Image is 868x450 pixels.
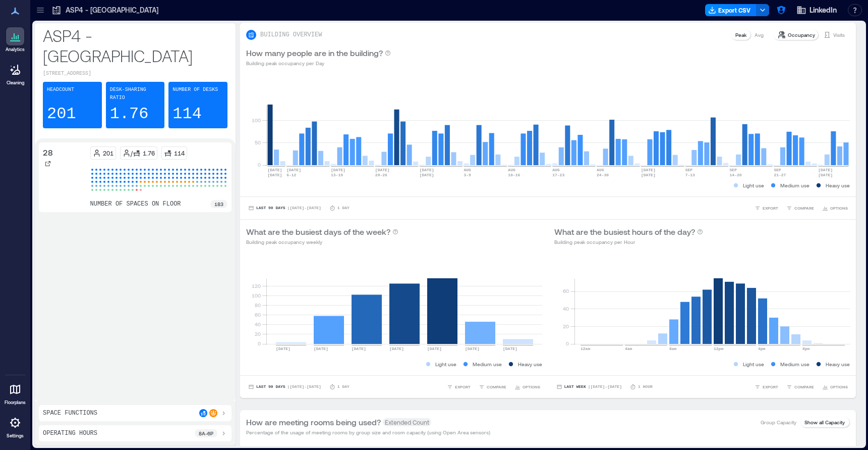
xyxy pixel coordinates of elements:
button: Last Week |[DATE]-[DATE] [554,382,624,392]
tspan: 60 [255,312,261,318]
tspan: 20 [562,323,568,329]
p: Building peak occupancy per Day [246,59,391,67]
text: [DATE] [276,346,291,351]
button: Last 90 Days |[DATE]-[DATE] [246,203,323,213]
text: 13-19 [331,173,343,177]
text: 8am [669,346,677,351]
p: Visits [833,31,845,39]
p: 183 [214,200,223,208]
text: [DATE] [818,168,833,172]
text: [DATE] [286,168,301,172]
button: COMPARE [477,382,508,392]
p: Building peak occupancy weekly [246,238,398,246]
text: AUG [508,168,515,172]
p: Show all Capacity [804,418,845,426]
text: 4am [625,346,632,351]
p: Heavy use [826,360,850,368]
p: 201 [47,104,76,124]
p: 114 [174,149,185,157]
a: Analytics [3,24,28,56]
text: 20-26 [375,173,387,177]
tspan: 0 [565,340,568,346]
button: Last 90 Days |[DATE]-[DATE] [246,382,323,392]
text: [DATE] [389,346,404,351]
span: EXPORT [763,205,778,211]
span: COMPARE [487,384,506,390]
button: COMPARE [784,203,816,213]
p: 1 Hour [638,384,653,390]
a: Floorplans [2,377,29,409]
button: OPTIONS [820,203,850,213]
text: SEP [774,168,781,172]
span: COMPARE [794,384,814,390]
text: [DATE] [641,168,656,172]
p: 201 [103,149,113,157]
p: Building peak occupancy per Hour [554,238,703,246]
text: [DATE] [818,173,833,177]
p: Medium use [780,360,809,368]
tspan: 120 [252,283,261,289]
text: [DATE] [641,173,656,177]
text: [DATE] [465,346,480,351]
p: Floorplans [5,399,26,406]
p: Medium use [473,360,502,368]
text: AUG [552,168,560,172]
p: Heavy use [518,360,542,368]
text: 12pm [714,346,723,351]
p: Medium use [780,181,809,189]
p: Light use [435,360,456,368]
a: Cleaning [3,58,28,89]
p: Number of Desks [172,86,218,94]
p: 8a - 6p [199,429,213,437]
span: COMPARE [794,205,814,211]
button: EXPORT [753,382,780,392]
p: BUILDING OVERVIEW [260,31,322,39]
p: Settings [7,433,24,439]
text: 6-12 [286,173,296,177]
text: [DATE] [503,346,517,351]
span: OPTIONS [830,205,848,211]
span: Extended Count [383,418,431,426]
tspan: 100 [252,117,261,123]
p: Heavy use [826,181,850,189]
p: Desk-sharing ratio [110,86,161,102]
span: LinkedIn [809,5,837,15]
p: Peak [735,31,746,39]
p: number of spaces on floor [90,200,181,208]
text: 21-27 [774,173,786,177]
p: Group Capacity [761,418,796,426]
text: SEP [730,168,737,172]
tspan: 40 [255,321,261,327]
button: LinkedIn [793,2,840,18]
p: How many people are in the building? [246,47,383,59]
text: 24-30 [597,173,609,177]
button: EXPORT [445,382,473,392]
text: [DATE] [314,346,328,351]
text: 4pm [758,346,766,351]
text: 12am [581,346,590,351]
tspan: 60 [562,288,568,294]
p: Headcount [47,86,74,94]
p: 1 Day [337,384,350,390]
text: 14-20 [730,173,742,177]
tspan: 20 [255,331,261,337]
p: Cleaning [7,80,24,86]
span: EXPORT [763,384,778,390]
tspan: 40 [562,306,568,312]
text: 7-13 [685,173,695,177]
p: Light use [743,181,764,189]
p: What are the busiest hours of the day? [554,226,695,238]
p: 1.76 [110,104,149,124]
text: 17-23 [552,173,564,177]
tspan: 80 [255,302,261,308]
a: Settings [3,411,27,442]
text: SEP [685,168,693,172]
p: Analytics [6,46,25,53]
button: OPTIONS [512,382,542,392]
text: [DATE] [420,173,434,177]
text: 8pm [802,346,810,351]
p: Light use [743,360,764,368]
span: OPTIONS [830,384,848,390]
text: AUG [597,168,604,172]
text: [DATE] [268,173,282,177]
